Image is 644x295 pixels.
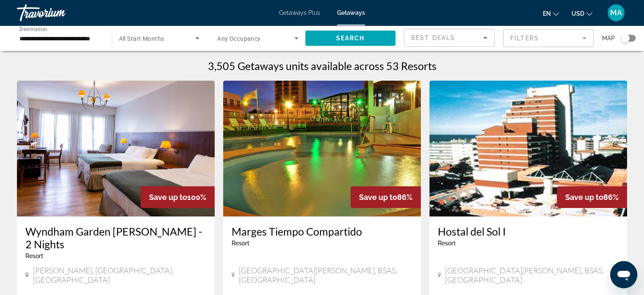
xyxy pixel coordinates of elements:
span: Resort [232,240,249,247]
a: Getaways Plus [279,9,320,16]
span: Search [336,35,365,42]
a: Travorium [17,2,102,24]
span: Best Deals [411,34,455,41]
img: 4235E01X.jpg [429,81,627,216]
mat-select: Sort by [411,33,487,43]
span: Any Occupancy [217,35,261,42]
span: Save up to [359,193,397,202]
a: Getaways [337,9,365,16]
button: Change language [543,7,559,20]
span: Destination [19,26,47,32]
span: [GEOGRAPHIC_DATA][PERSON_NAME], BSAS, [GEOGRAPHIC_DATA] [445,266,619,284]
button: Search [305,31,396,46]
a: Wyndham Garden [PERSON_NAME] - 2 Nights [25,225,206,250]
span: Save up to [565,193,603,202]
span: Resort [438,240,456,247]
div: 86% [351,186,421,208]
button: User Menu [605,4,627,22]
a: Marges Tiempo Compartido [232,225,412,238]
a: Hostal del Sol I [438,225,619,238]
iframe: Botón para iniciar la ventana de mensajería [610,261,637,288]
div: 86% [557,186,627,208]
h1: 3,505 Getaways units available across 53 Resorts [208,59,437,72]
button: Filter [503,29,594,48]
span: MA [610,8,622,17]
span: en [543,10,551,17]
span: USD [572,10,584,17]
button: Change currency [572,7,592,20]
img: 3170O02X.jpg [223,81,421,216]
span: [PERSON_NAME], [GEOGRAPHIC_DATA], [GEOGRAPHIC_DATA] [33,266,206,284]
div: 100% [141,186,215,208]
span: [GEOGRAPHIC_DATA][PERSON_NAME], BSAS, [GEOGRAPHIC_DATA] [239,266,412,284]
span: Map [602,32,615,44]
img: DX23I01X.jpg [17,81,215,216]
span: All Start Months [119,35,164,42]
span: Resort [25,253,43,259]
span: Save up to [149,193,187,202]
